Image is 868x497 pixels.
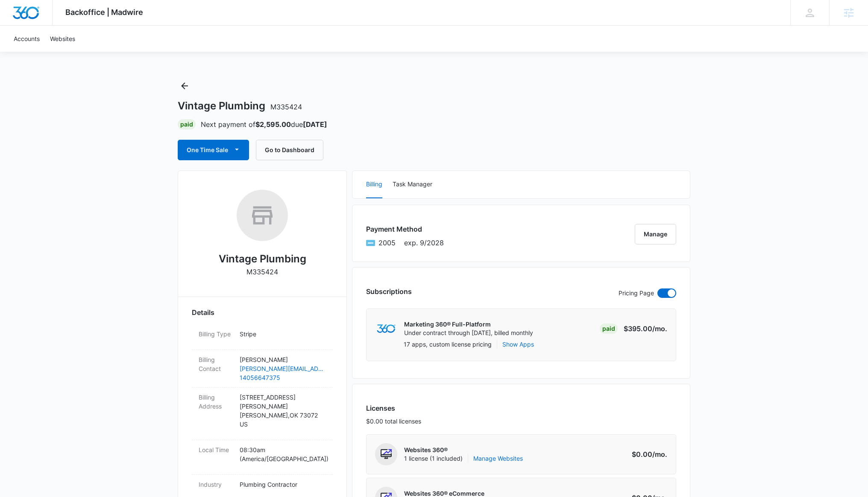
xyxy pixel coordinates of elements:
a: Manage Websites [473,454,523,463]
div: Billing Contact[PERSON_NAME][PERSON_NAME][EMAIL_ADDRESS][DOMAIN_NAME]14056647375 [192,350,333,388]
button: Show Apps [502,340,534,349]
dt: Local Time [199,445,233,454]
p: [PERSON_NAME] [240,355,326,364]
div: Paid [178,119,196,129]
p: $0.00 [627,449,667,459]
a: Websites [45,26,80,52]
strong: [DATE] [303,120,327,129]
h3: Licenses [366,403,421,413]
button: One Time Sale [178,140,249,160]
dt: Billing Address [199,393,233,411]
dt: Billing Contact [199,355,233,373]
p: Plumbing Contractor [240,480,326,489]
dt: Industry [199,480,233,489]
p: Websites 360® [404,446,523,454]
p: Under contract through [DATE], billed monthly [404,329,533,337]
button: Billing [366,171,382,198]
p: M335424 [246,267,278,277]
button: Manage [635,224,676,244]
span: /mo. [652,450,667,459]
p: 17 apps, custom license pricing [404,340,492,349]
h3: Payment Method [366,224,444,234]
p: Pricing Page [619,288,654,298]
p: Marketing 360® Full-Platform [404,320,533,329]
a: [PERSON_NAME][EMAIL_ADDRESS][DOMAIN_NAME] [240,364,326,373]
a: 14056647375 [240,373,326,382]
span: exp. 9/2028 [404,238,444,248]
div: Billing Address[STREET_ADDRESS][PERSON_NAME][PERSON_NAME],OK 73072US [192,388,333,440]
strong: $2,595.00 [255,120,291,129]
h3: Subscriptions [366,286,412,297]
h1: Vintage Plumbing [178,100,302,112]
span: /mo. [652,324,667,333]
div: Paid [600,323,618,334]
span: Details [192,307,214,318]
div: Billing TypeStripe [192,324,333,350]
p: Stripe [240,329,326,338]
span: 1 license (1 included) [404,454,523,463]
button: Go to Dashboard [256,140,323,160]
p: 08:30am ( America/[GEOGRAPHIC_DATA] ) [240,445,326,463]
span: M335424 [270,103,302,111]
p: $0.00 total licenses [366,417,421,426]
div: Local Time08:30am (America/[GEOGRAPHIC_DATA]) [192,440,333,475]
dt: Billing Type [199,329,233,338]
img: marketing360Logo [377,324,395,333]
a: Accounts [9,26,45,52]
button: Back [178,79,191,93]
p: $395.00 [624,323,667,334]
h2: Vintage Plumbing [219,251,306,267]
button: Task Manager [393,171,432,198]
p: Next payment of due [201,119,327,129]
span: American Express ending with [378,238,396,248]
span: Backoffice | Madwire [65,8,143,17]
p: [STREET_ADDRESS][PERSON_NAME] [PERSON_NAME] , OK 73072 US [240,393,326,429]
